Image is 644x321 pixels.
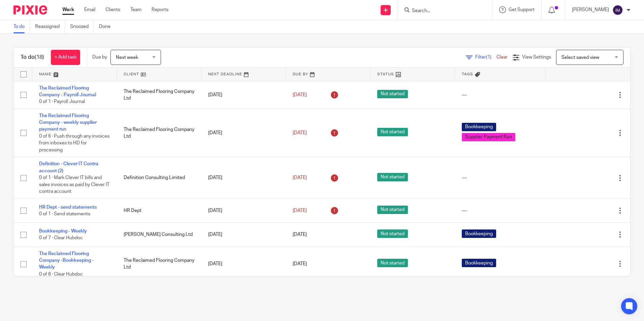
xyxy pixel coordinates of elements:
[84,6,95,13] a: Email
[293,175,307,180] span: [DATE]
[99,20,116,33] a: Done
[475,55,496,60] span: Filter
[486,55,491,60] span: (1)
[572,6,609,13] p: [PERSON_NAME]
[293,232,307,237] span: [DATE]
[35,55,44,60] span: (18)
[39,86,96,97] a: The Reclaimed Flooring Company - Payroll Journal
[201,247,286,281] td: [DATE]
[462,174,539,181] div: ---
[51,50,80,65] a: + Add task
[201,109,286,157] td: [DATE]
[92,54,107,61] p: Due by
[117,199,201,222] td: HR Dept
[377,259,408,267] span: Not started
[377,128,408,136] span: Not started
[561,55,599,60] span: Select saved view
[201,157,286,199] td: [DATE]
[117,247,201,281] td: The Reclaimed Flooring Company Ltd
[293,208,307,213] span: [DATE]
[462,259,496,267] span: Bookkeeping
[39,113,97,132] a: The Reclaimed Flooring Company - weekly supplier payment run
[116,55,138,60] span: Next week
[411,8,472,14] input: Search
[293,131,307,135] span: [DATE]
[117,109,201,157] td: The Reclaimed Flooring Company Ltd
[39,205,97,210] a: HR Dept - send statements
[62,6,74,13] a: Work
[293,93,307,97] span: [DATE]
[117,157,201,199] td: Definition Consulting Limited
[105,6,120,13] a: Clients
[39,99,85,104] span: 0 of 1 · Payroll Journal
[13,20,30,33] a: To do
[377,173,408,181] span: Not started
[152,6,168,13] a: Reports
[117,223,201,247] td: [PERSON_NAME] Consulting Ltd
[117,81,201,109] td: The Reclaimed Flooring Company Ltd
[39,212,90,216] span: 0 of 1 · Send statements
[462,92,539,98] div: ---
[70,20,94,33] a: Snoozed
[13,5,47,14] img: Pixie
[39,175,109,194] span: 0 of 1 · Mark Clever IT bills and sales invoices as paid by Clever IT contra account
[496,55,508,60] a: Clear
[39,134,109,152] span: 0 of 6 · Push through any invoices from inboxes to HD for processing
[201,199,286,222] td: [DATE]
[612,5,623,15] img: svg%3E
[462,72,473,76] span: Tags
[462,229,496,238] span: Bookkeeping
[462,123,496,131] span: Bookkeeping
[35,20,65,33] a: Reassigned
[377,90,408,98] span: Not started
[293,261,307,266] span: [DATE]
[39,229,87,234] a: Bookkeeping - Weekly
[201,81,286,109] td: [DATE]
[39,251,94,270] a: The Reclaimed Flooring Company -Bookkeeping - Weekly
[21,54,44,61] h1: To do
[201,223,286,247] td: [DATE]
[39,162,98,173] a: Definition - Clever IT Contra account (2)
[462,133,515,141] span: Supplier Payment Run
[462,207,539,214] div: ---
[522,55,551,60] span: View Settings
[130,6,141,13] a: Team
[509,7,535,12] span: Get Support
[377,229,408,238] span: Not started
[39,236,83,241] span: 0 of 7 · Clear Hubdoc
[39,272,83,277] span: 0 of 8 · Clear Hubdoc
[377,206,408,214] span: Not started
